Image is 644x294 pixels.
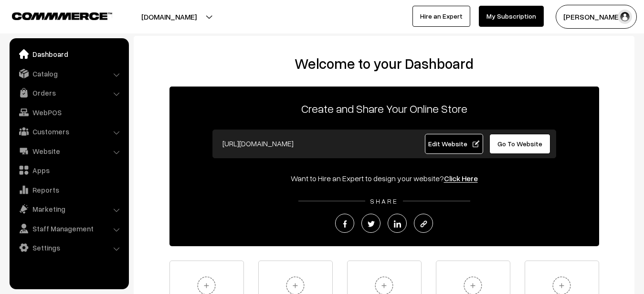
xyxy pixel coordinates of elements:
img: COMMMERCE [12,12,112,20]
a: Customers [12,123,126,140]
span: Edit Website [428,140,479,148]
a: Marketing [12,200,126,218]
p: Create and Share Your Online Store [169,100,599,117]
a: My Subscription [479,6,544,27]
a: Click Here [444,174,478,183]
a: Go To Website [489,134,551,154]
a: Staff Management [12,220,126,237]
a: Catalog [12,65,126,82]
a: Settings [12,239,126,256]
span: Go To Website [497,140,542,148]
button: [PERSON_NAME] [556,5,637,29]
img: user [618,10,632,24]
a: Reports [12,181,126,198]
a: WebPOS [12,104,126,121]
a: Website [12,142,126,160]
a: Hire an Expert [412,6,470,27]
a: Dashboard [12,45,126,63]
div: Want to Hire an Expert to design your website? [169,173,599,184]
a: Apps [12,162,126,179]
a: COMMMERCE [12,10,95,21]
span: SHARE [365,197,403,205]
a: Orders [12,84,126,101]
h2: Welcome to your Dashboard [143,55,625,72]
a: Edit Website [425,134,483,154]
button: [DOMAIN_NAME] [108,5,230,29]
